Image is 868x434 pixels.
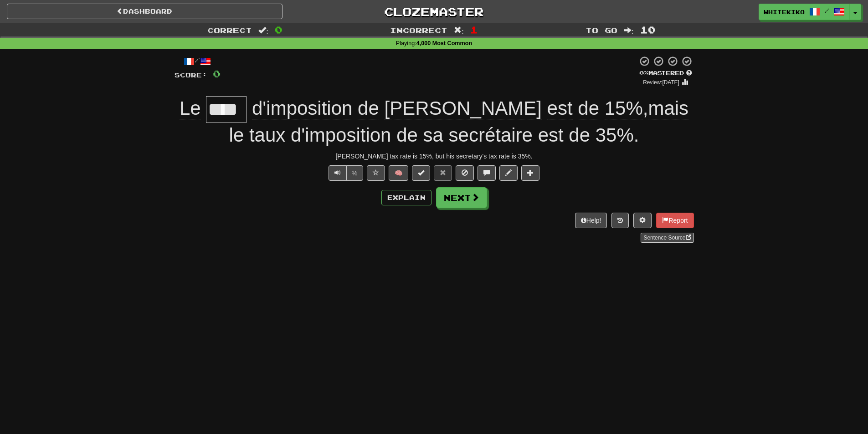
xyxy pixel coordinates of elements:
span: To go [586,26,617,35]
span: le [229,124,244,146]
span: Le [180,97,201,119]
span: d'imposition [252,97,352,119]
span: de [569,124,590,146]
span: Incorrect [390,26,447,35]
span: est [547,97,573,119]
span: 0 [275,24,282,35]
span: 0 % [639,69,648,77]
span: taux [249,124,285,146]
div: Mastered [637,69,694,77]
span: de [358,97,379,119]
button: Round history (alt+y) [611,213,629,228]
span: secrétaire [449,124,533,146]
span: de [578,97,599,119]
button: ½ [346,165,364,181]
span: est [538,124,564,146]
button: Explain [381,190,431,205]
span: de [396,124,418,146]
button: 🧠 [389,165,408,181]
button: Discuss sentence (alt+u) [478,165,496,181]
div: Text-to-speech controls [327,165,364,181]
span: Correct [207,26,252,35]
button: Reset to 0% Mastered (alt+r) [434,165,452,181]
small: Review: [DATE] [643,79,679,86]
span: sa [423,124,443,146]
span: whitekiko [764,8,805,16]
span: d'imposition [291,124,391,146]
span: 35% [596,124,634,146]
button: Ignore sentence (alt+i) [456,165,474,181]
span: 15% [605,97,643,119]
strong: 4,000 Most Common [416,40,472,46]
button: Help! [575,213,607,228]
a: whitekiko / [759,4,850,20]
div: / [175,56,221,67]
a: Clozemaster [296,4,572,20]
button: Add to collection (alt+a) [521,165,539,181]
span: : [624,26,634,34]
span: , . [229,97,689,146]
span: 10 [640,24,656,35]
span: 0 [213,68,221,79]
span: 1 [470,24,478,35]
div: [PERSON_NAME] tax rate is 15%, but his secretary's tax rate is 35%. [175,152,694,161]
a: Dashboard [7,4,282,19]
button: Favorite sentence (alt+f) [367,165,385,181]
span: [PERSON_NAME] [384,97,541,119]
span: mais [648,97,688,119]
button: Edit sentence (alt+d) [499,165,518,181]
button: Next [436,187,487,208]
button: Play sentence audio (ctl+space) [329,165,347,181]
span: Score: [175,71,207,79]
span: : [454,26,464,34]
button: Set this sentence to 100% Mastered (alt+m) [412,165,430,181]
button: Report [656,213,693,228]
span: : [258,26,268,34]
a: Sentence Source [641,233,693,243]
span: / [825,7,829,14]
